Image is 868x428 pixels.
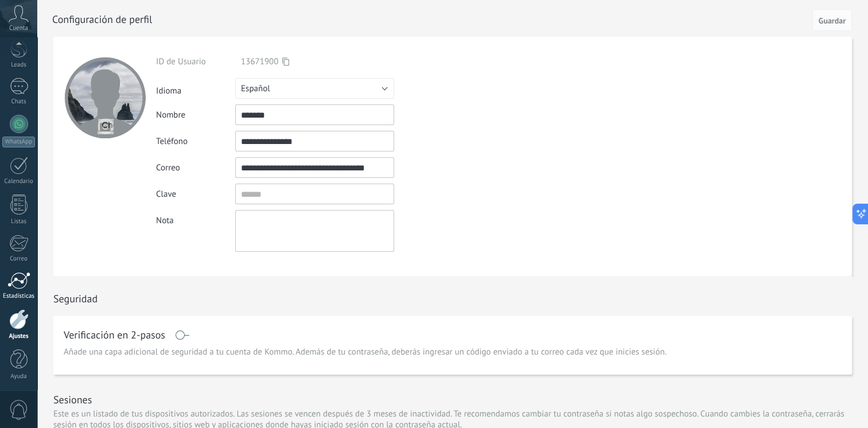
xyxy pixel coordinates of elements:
[156,110,235,120] div: Nombre
[2,61,36,69] div: Leads
[2,333,36,340] div: Ajustes
[241,83,270,94] span: Español
[9,25,28,32] span: Cuenta
[2,255,36,263] div: Correo
[64,347,667,358] span: Añade una capa adicional de seguridad a tu cuenta de Kommo. Además de tu contraseña, deberás ingr...
[2,98,36,106] div: Chats
[235,78,394,99] button: Español
[156,210,235,226] div: Nota
[812,9,852,31] button: Guardar
[64,330,165,340] h1: Verificación en 2-pasos
[53,393,92,406] h1: Sesiones
[156,162,235,173] div: Correo
[2,373,36,380] div: Ayuda
[156,81,235,96] div: Idioma
[156,56,235,67] div: ID de Usuario
[156,136,235,147] div: Teléfono
[2,293,36,300] div: Estadísticas
[241,56,278,67] span: 13671900
[2,178,36,185] div: Calendario
[2,137,35,147] div: WhatsApp
[156,189,235,200] div: Clave
[819,17,846,25] span: Guardar
[53,292,98,305] h1: Seguridad
[2,218,36,225] div: Listas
